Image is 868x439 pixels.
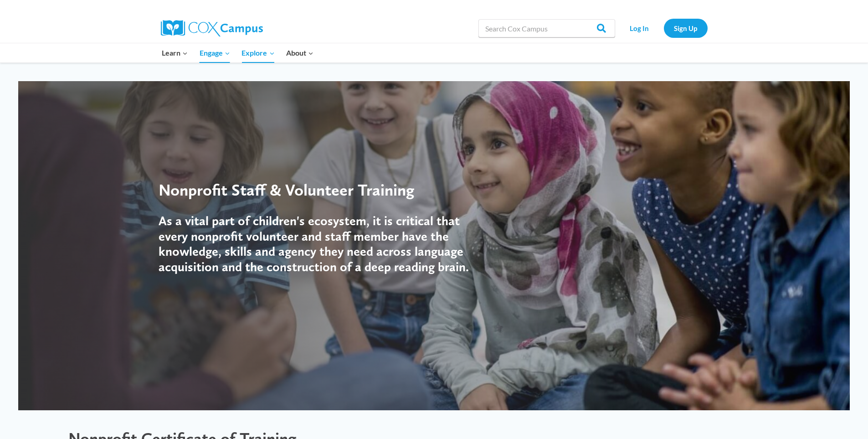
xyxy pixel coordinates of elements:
[620,19,708,37] nav: Secondary Navigation
[286,47,313,59] span: About
[162,47,188,59] span: Learn
[241,47,274,59] span: Explore
[478,19,615,37] input: Search Cox Campus
[159,213,482,274] h4: As a vital part of children's ecosystem, it is critical that every nonprofit volunteer and staff ...
[161,20,263,36] img: Cox Campus
[664,19,708,37] a: Sign Up
[620,19,659,37] a: Log In
[156,43,319,62] nav: Primary Navigation
[159,180,482,200] div: Nonprofit Staff & Volunteer Training
[200,47,230,59] span: Engage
